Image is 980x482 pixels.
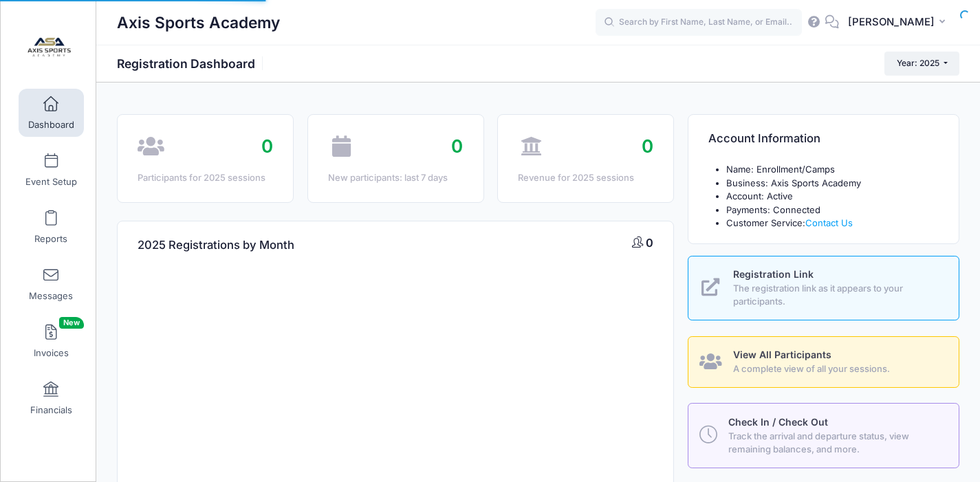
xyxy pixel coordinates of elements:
[839,7,959,39] button: [PERSON_NAME]
[451,135,463,157] span: 0
[688,403,959,468] a: Check In / Check Out Track the arrival and departure status, view remaining balances, and more.
[848,14,935,30] span: [PERSON_NAME]
[688,336,959,388] a: View All Participants A complete view of all your sessions.
[805,217,853,228] a: Contact Us
[117,7,280,39] h1: Axis Sports Academy
[19,203,84,251] a: Reports
[733,282,944,309] span: The registration link as it appears to your participants.
[34,233,67,245] span: Reports
[30,404,72,416] span: Financials
[596,9,802,36] input: Search by First Name, Last Name, or Email...
[728,416,828,428] span: Check In / Check Out
[19,260,84,308] a: Messages
[117,56,267,71] h1: Registration Dashboard
[25,176,77,188] span: Event Setup
[19,374,84,422] a: Financials
[19,317,84,365] a: InvoicesNew
[138,171,273,185] div: Participants for 2025 sessions
[328,171,464,185] div: New participants: last 7 days
[518,171,653,185] div: Revenue for 2025 sessions
[28,119,74,131] span: Dashboard
[23,21,75,73] img: Axis Sports Academy
[1,14,97,80] a: Axis Sports Academy
[34,347,69,359] span: Invoices
[726,177,939,190] li: Business: Axis Sports Academy
[642,135,653,157] span: 0
[261,135,273,157] span: 0
[884,52,959,75] button: Year: 2025
[646,236,653,250] span: 0
[138,226,294,265] h4: 2025 Registrations by Month
[59,317,84,329] span: New
[726,163,939,177] li: Name: Enrollment/Camps
[726,204,939,217] li: Payments: Connected
[733,268,814,280] span: Registration Link
[29,290,73,302] span: Messages
[733,349,831,360] span: View All Participants
[19,146,84,194] a: Event Setup
[728,430,943,457] span: Track the arrival and departure status, view remaining balances, and more.
[688,256,959,320] a: Registration Link The registration link as it appears to your participants.
[708,120,820,159] h4: Account Information
[726,190,939,204] li: Account: Active
[897,58,939,68] span: Year: 2025
[726,217,939,230] li: Customer Service:
[733,362,944,376] span: A complete view of all your sessions.
[19,89,84,137] a: Dashboard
